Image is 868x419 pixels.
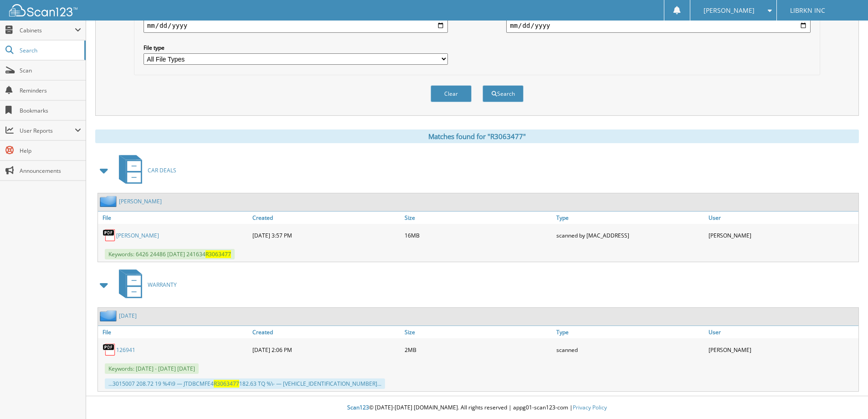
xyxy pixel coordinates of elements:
span: Reminders [20,87,81,94]
div: 16MB [402,226,555,244]
a: User [706,212,858,224]
input: end [506,18,811,33]
img: folder2.png [100,196,119,207]
a: Created [250,212,402,224]
img: folder2.png [100,310,119,321]
div: scanned [554,341,706,359]
a: CAR DEALS [113,152,176,188]
div: [DATE] 2:06 PM [250,341,402,359]
span: WARRANTY [148,281,177,289]
img: scan123-logo-white.svg [9,4,77,16]
a: [DATE] [119,312,137,320]
span: Scan [20,67,81,74]
span: Keywords: [DATE] - [DATE] [DATE] [105,363,199,374]
label: File type [144,44,448,52]
span: CAR DEALS [148,166,176,174]
div: ...3015007 208.72 19 %4\9 — JTDBCMFE4 182.63 TQ %\- — [VEHICLE_IDENTIFICATION_NUMBER]... [105,378,385,389]
a: File [98,212,250,224]
div: © [DATE]-[DATE] [DOMAIN_NAME]. All rights reserved | appg01-scan123-com | [86,397,868,419]
a: Type [554,326,706,338]
iframe: Chat Widget [822,375,868,419]
span: Bookmarks [20,107,81,114]
img: PDF.png [103,343,116,357]
div: scanned by [MAC_ADDRESS] [554,226,706,244]
div: [PERSON_NAME] [706,226,858,244]
a: Size [402,326,555,338]
span: User Reports [20,127,75,134]
a: User [706,326,858,338]
span: [PERSON_NAME] [704,8,755,13]
a: Type [554,212,706,224]
span: Cabinets [20,26,75,34]
a: 126941 [116,346,135,354]
span: R3063477 [214,380,239,388]
span: LIBRKN INC [790,8,825,13]
a: WARRANTY [113,267,177,303]
a: [PERSON_NAME] [119,197,162,205]
span: Scan123 [347,403,369,411]
span: Search [20,47,80,54]
span: Help [20,147,81,155]
div: Matches found for "R3063477" [95,129,859,143]
div: [DATE] 3:57 PM [250,226,402,244]
a: File [98,326,250,338]
span: R3063477 [205,250,231,258]
img: PDF.png [103,228,116,242]
div: 2MB [402,341,555,359]
a: Created [250,326,402,338]
span: Announcements [20,167,81,175]
button: Clear [431,85,472,102]
div: [PERSON_NAME] [706,341,858,359]
span: Keywords: 6426 24486 [DATE] 241634 [105,249,235,259]
a: Size [402,212,555,224]
input: start [144,18,448,33]
a: [PERSON_NAME] [116,232,159,239]
button: Search [483,85,524,102]
a: Privacy Policy [573,403,607,411]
